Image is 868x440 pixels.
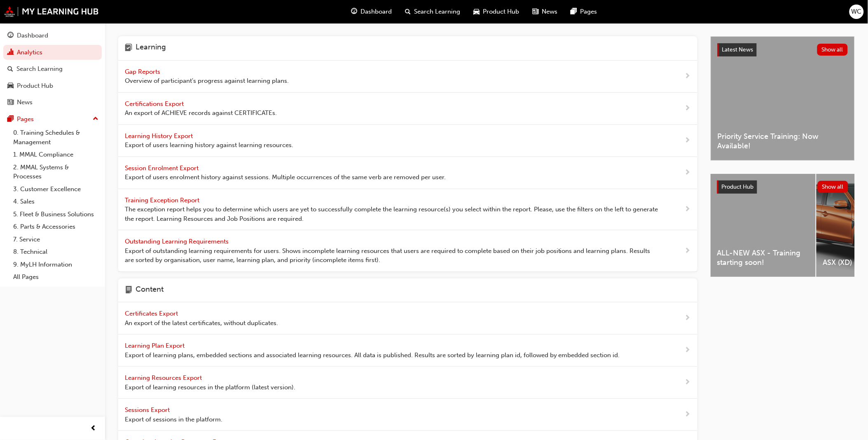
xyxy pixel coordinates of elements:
a: search-iconSearch Learning [399,3,467,20]
span: Product Hub [483,7,519,16]
span: Export of sessions in the platform. [125,415,222,424]
a: Training Exception Report The exception report helps you to determine which users are yet to succ... [118,189,697,231]
span: Certifications Export [125,100,185,108]
span: Latest News [722,46,753,53]
a: Latest NewsShow allPriority Service Training: Now Available! [711,36,855,161]
span: search-icon [405,7,411,17]
span: Training Exception Report [125,197,201,204]
span: next-icon [685,246,691,256]
span: learning-icon [125,43,132,54]
a: ALL-NEW ASX - Training starting soon! [711,174,816,277]
a: All Pages [10,271,102,283]
span: next-icon [685,103,691,114]
span: chart-icon [7,49,14,56]
span: next-icon [685,71,691,82]
span: ALL-NEW ASX - Training starting soon! [717,248,809,267]
a: Sessions Export Export of sessions in the platform.next-icon [118,399,697,431]
span: car-icon [474,7,480,17]
span: prev-icon [91,424,97,434]
span: Session Enrolment Export [125,164,200,172]
span: Pages [580,7,597,16]
button: Pages [3,112,102,127]
a: pages-iconPages [564,3,604,20]
a: 5. Fleet & Business Solutions [10,208,102,221]
a: Dashboard [3,28,102,43]
img: mmal [4,6,99,17]
span: pages-icon [571,7,577,17]
a: guage-iconDashboard [345,3,399,20]
span: An export of the latest certificates, without duplicates. [125,318,278,328]
span: News [542,7,558,16]
a: 7. Service [10,233,102,246]
span: Export of learning plans, embedded sections and associated learning resources. All data is publis... [125,351,620,360]
span: search-icon [7,66,13,73]
a: 0. Training Schedules & Management [10,126,102,148]
div: Product Hub [17,81,53,91]
span: Gap Reports [125,68,162,75]
a: Session Enrolment Export Export of users enrolment history against sessions. Multiple occurrences... [118,157,697,189]
a: 3. Customer Excellence [10,183,102,196]
span: guage-icon [7,32,14,40]
span: Export of outstanding learning requirements for users. Shows incomplete learning resources that u... [125,246,658,265]
span: Export of learning resources in the platform (latest version). [125,383,295,392]
a: Certifications Export An export of ACHIEVE records against CERTIFICATEs.next-icon [118,93,697,125]
button: Show all [818,181,849,193]
a: 2. MMAL Systems & Processes [10,161,102,183]
span: Export of users enrolment history against sessions. Multiple occurrences of the same verb are rem... [125,173,446,182]
span: car-icon [7,82,14,90]
span: pages-icon [7,116,14,123]
a: Outstanding Learning Requirements Export of outstanding learning requirements for users. Shows in... [118,230,697,272]
a: Gap Reports Overview of participant's progress against learning plans.next-icon [118,61,697,93]
span: news-icon [533,7,539,17]
span: up-icon [93,114,98,124]
span: Dashboard [361,7,392,16]
span: Sessions Export [125,406,171,414]
a: News [3,95,102,110]
span: Product Hub [722,183,754,190]
button: Show all [817,44,848,56]
span: news-icon [7,99,14,106]
a: 1. MMAL Compliance [10,148,102,161]
a: Learning Resources Export Export of learning resources in the platform (latest version).next-icon [118,367,697,399]
h4: Learning [136,43,166,54]
span: Export of users learning history against learning resources. [125,140,293,150]
span: An export of ACHIEVE records against CERTIFICATEs. [125,108,277,118]
h4: Content [136,285,164,296]
span: Priority Service Training: Now Available! [718,132,848,150]
span: Learning History Export [125,132,194,140]
a: 4. Sales [10,195,102,208]
span: next-icon [685,204,691,215]
span: next-icon [685,313,691,323]
a: 9. MyLH Information [10,258,102,271]
span: page-icon [125,285,132,296]
div: Pages [17,115,34,124]
span: guage-icon [351,7,358,17]
a: 8. Technical [10,246,102,258]
span: Learning Resources Export [125,374,204,381]
span: Overview of participant's progress against learning plans. [125,76,289,86]
a: Learning History Export Export of users learning history against learning resources.next-icon [118,125,697,157]
a: 6. Parts & Accessories [10,220,102,233]
a: Learning Plan Export Export of learning plans, embedded sections and associated learning resource... [118,335,697,367]
a: Certificates Export An export of the latest certificates, without duplicates.next-icon [118,302,697,335]
span: next-icon [685,410,691,420]
div: News [17,98,33,107]
a: Analytics [3,45,102,60]
span: Search Learning [414,7,461,16]
button: WC [849,5,864,19]
a: Product HubShow all [717,180,848,194]
div: Dashboard [17,31,48,40]
span: next-icon [685,136,691,146]
a: Product Hub [3,78,102,94]
button: DashboardAnalyticsSearch LearningProduct HubNews [3,26,102,112]
span: next-icon [685,377,691,388]
span: next-icon [685,345,691,356]
span: The exception report helps you to determine which users are yet to successfully complete the lear... [125,205,658,223]
a: Latest NewsShow all [718,43,848,56]
a: news-iconNews [526,3,564,20]
span: next-icon [685,168,691,178]
div: Search Learning [16,64,63,74]
span: Certificates Export [125,310,180,317]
